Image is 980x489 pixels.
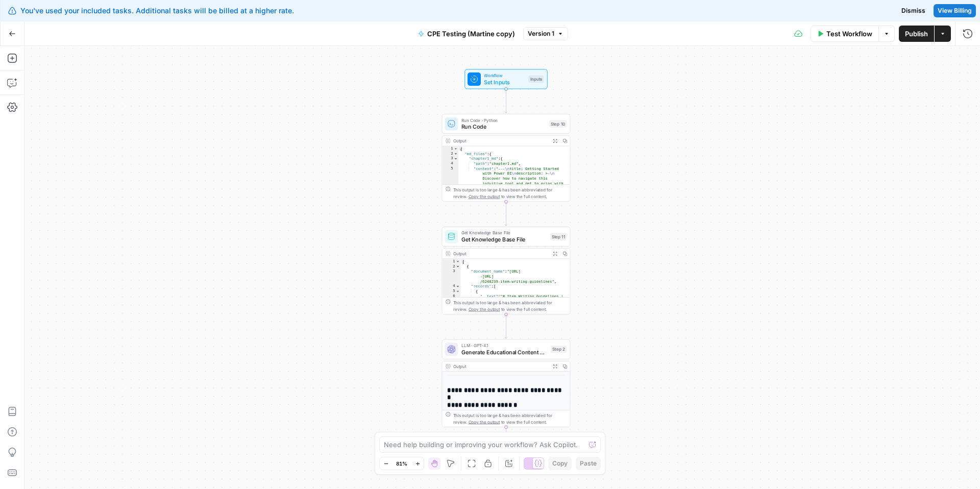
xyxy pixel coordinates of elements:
[901,6,925,15] span: Dismiss
[8,6,594,16] div: You've used your included tasks. Additional tasks will be billed at a higher rate.
[453,250,548,257] div: Output
[442,259,460,264] div: 1
[455,289,460,294] span: Toggle code folding, rows 5 through 7
[455,264,460,269] span: Toggle code folding, rows 2 through 9
[453,412,567,425] div: This output is too large & has been abbreviated for review. to view the full content.
[412,26,521,42] button: CPE Testing (Martine copy)
[938,6,972,15] span: View Billing
[469,194,500,199] span: Copy the output
[469,419,500,424] span: Copy the output
[505,202,507,226] g: Edge from step_10 to step_11
[461,348,548,356] span: Generate Educational Content Questions
[442,161,458,166] div: 4
[453,299,567,312] div: This output is too large & has been abbreviated for review. to view the full content.
[461,117,546,124] span: Run Code · Python
[469,307,500,312] span: Copy the output
[548,457,572,470] button: Copy
[442,269,460,284] div: 3
[442,146,458,151] div: 1
[453,151,458,156] span: Toggle code folding, rows 2 through 7
[826,29,872,39] span: Test Workflow
[453,146,458,151] span: Toggle code folding, rows 1 through 8
[523,27,568,40] button: Version 1
[453,363,548,370] div: Output
[442,284,460,289] div: 4
[905,29,928,39] span: Publish
[442,264,460,269] div: 2
[897,4,929,17] button: Dismiss
[453,137,548,144] div: Output
[461,342,548,349] span: LLM · GPT-4.1
[461,230,547,236] span: Get Knowledge Base File
[442,156,458,161] div: 3
[442,114,571,202] div: Run Code · PythonRun CodeStep 10Output{ "md_files":{ "chapter1_md":{ "path":"chapter1.md", "conte...
[442,69,571,89] div: WorkflowSet InputsInputs
[551,346,567,353] div: Step 2
[396,459,407,468] span: 81%
[427,29,515,39] span: CPE Testing (Martine copy)
[442,151,458,156] div: 2
[455,259,460,264] span: Toggle code folding, rows 1 through 10
[505,89,507,113] g: Edge from start to step_10
[528,76,544,83] div: Inputs
[528,29,554,38] span: Version 1
[453,156,458,161] span: Toggle code folding, rows 3 through 6
[442,289,460,294] div: 5
[899,26,934,42] button: Publish
[549,120,567,128] div: Step 10
[484,78,525,86] span: Set Inputs
[461,123,546,131] span: Run Code
[461,235,547,243] span: Get Knowledge Base File
[442,227,571,314] div: Get Knowledge Base FileGet Knowledge Base FileStep 11Output[ { "document_name":"[URL] -[URL] /624...
[576,457,601,470] button: Paste
[484,72,525,79] span: Workflow
[552,459,568,468] span: Copy
[811,26,879,42] button: Test Workflow
[934,4,976,17] a: View Billing
[580,459,597,468] span: Paste
[455,284,460,289] span: Toggle code folding, rows 4 through 8
[505,314,507,338] g: Edge from step_11 to step_2
[550,233,567,240] div: Step 11
[453,186,567,200] div: This output is too large & has been abbreviated for review. to view the full content.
